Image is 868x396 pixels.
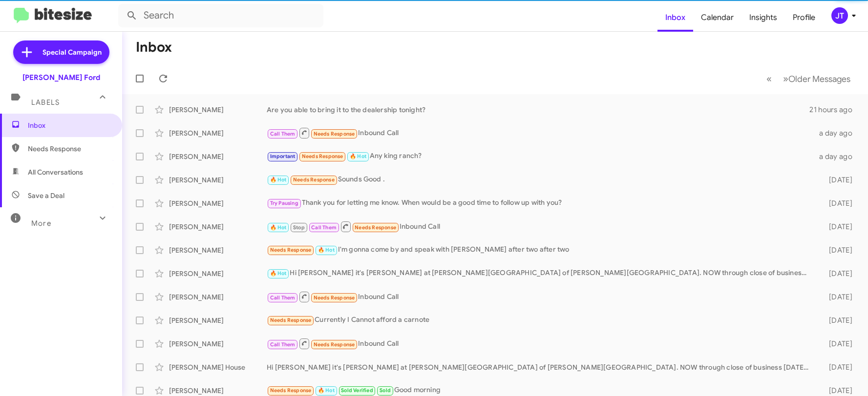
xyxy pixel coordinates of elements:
[831,7,848,24] div: JT
[341,387,373,394] span: Sold Verified
[814,245,860,255] div: [DATE]
[31,219,51,228] span: More
[267,337,814,350] div: Inbound Call
[136,40,172,55] h1: Inbox
[270,317,312,323] span: Needs Response
[814,222,860,232] div: [DATE]
[270,224,287,231] span: 🔥 Hot
[293,177,335,183] span: Needs Response
[814,339,860,349] div: [DATE]
[28,191,64,200] span: Save a Deal
[267,244,814,256] div: I'm gonna come by and speak with [PERSON_NAME] after two after two
[777,69,856,89] button: Next
[814,316,860,325] div: [DATE]
[657,3,693,32] a: Inbox
[267,220,814,233] div: Inbound Call
[267,127,814,139] div: Inbound Call
[267,362,814,372] div: Hi [PERSON_NAME] it's [PERSON_NAME] at [PERSON_NAME][GEOGRAPHIC_DATA] of [PERSON_NAME][GEOGRAPHIC...
[270,270,287,277] span: 🔥 Hot
[270,200,298,206] span: Try Pausing
[311,224,337,231] span: Call Them
[809,105,860,115] div: 21 hours ago
[270,295,296,301] span: Call Them
[267,105,809,115] div: Are you able to bring it to the dealership tonight?
[314,131,355,137] span: Needs Response
[169,245,267,255] div: [PERSON_NAME]
[788,74,850,84] span: Older Messages
[267,268,814,279] div: Hi [PERSON_NAME] it's [PERSON_NAME] at [PERSON_NAME][GEOGRAPHIC_DATA] of [PERSON_NAME][GEOGRAPHIC...
[169,152,267,161] div: [PERSON_NAME]
[270,153,296,159] span: Important
[31,98,60,107] span: Labels
[13,40,109,64] a: Special Campaign
[270,247,312,253] span: Needs Response
[814,269,860,278] div: [DATE]
[169,198,267,208] div: [PERSON_NAME]
[169,269,267,278] div: [PERSON_NAME]
[693,3,741,32] a: Calendar
[761,69,856,89] nav: Page navigation example
[350,153,366,159] span: 🔥 Hot
[814,386,860,396] div: [DATE]
[270,387,312,394] span: Needs Response
[169,386,267,396] div: [PERSON_NAME]
[169,128,267,138] div: [PERSON_NAME]
[766,73,772,85] span: «
[267,174,814,185] div: Sounds Good .
[814,152,860,161] div: a day ago
[22,73,100,82] div: [PERSON_NAME] Ford
[28,167,83,177] span: All Conversations
[318,387,335,394] span: 🔥 Hot
[302,153,343,159] span: Needs Response
[814,362,860,372] div: [DATE]
[741,3,785,32] a: Insights
[270,131,296,137] span: Call Them
[42,47,102,57] span: Special Campaign
[169,292,267,302] div: [PERSON_NAME]
[785,3,823,32] a: Profile
[814,198,860,208] div: [DATE]
[355,224,396,231] span: Needs Response
[118,4,323,27] input: Search
[267,291,814,303] div: Inbound Call
[761,69,778,89] button: Previous
[28,144,111,154] span: Needs Response
[28,120,111,130] span: Inbox
[783,73,788,85] span: »
[270,341,296,348] span: Call Them
[169,362,267,372] div: [PERSON_NAME] House
[169,316,267,325] div: [PERSON_NAME]
[823,7,857,24] button: JT
[267,198,814,209] div: Thank you for letting me know. When would be a good time to follow up with you?
[814,175,860,185] div: [DATE]
[270,177,287,183] span: 🔥 Hot
[814,292,860,302] div: [DATE]
[814,128,860,138] div: a day ago
[267,151,814,162] div: Any king ranch?
[267,315,814,326] div: Currently I Cannot afford a carnote
[380,387,391,394] span: Sold
[318,247,335,253] span: 🔥 Hot
[169,175,267,185] div: [PERSON_NAME]
[169,339,267,349] div: [PERSON_NAME]
[267,385,814,396] div: Good morning
[169,105,267,115] div: [PERSON_NAME]
[293,224,305,231] span: Stop
[314,341,355,348] span: Needs Response
[169,222,267,232] div: [PERSON_NAME]
[314,295,355,301] span: Needs Response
